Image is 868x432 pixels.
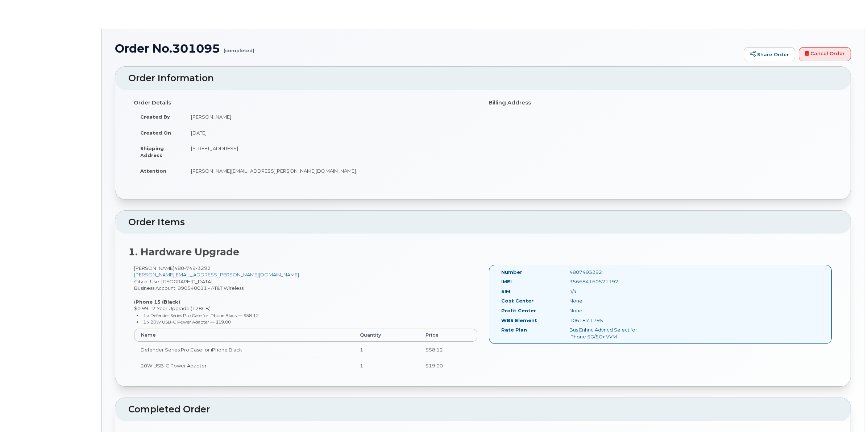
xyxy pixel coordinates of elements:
strong: Shipping Address [140,145,164,158]
td: 20W USB-C Power Adapter [134,358,353,374]
a: Cancel Order [799,47,851,62]
td: [PERSON_NAME][EMAIL_ADDRESS][PERSON_NAME][DOMAIN_NAME] [184,163,478,179]
small: 1 x 20W USB-C Power Adapter — $19.00 [143,319,231,325]
label: SIM [501,288,510,295]
td: [DATE] [184,125,478,141]
td: Defender Series Pro Case for iPhone Black [134,342,353,358]
td: $58.12 [419,342,477,358]
div: n/a [564,288,660,295]
label: Number [501,269,522,276]
label: Cost Center [501,297,533,304]
h2: Order Information [128,73,838,83]
span: 480 [174,265,211,271]
strong: iPhone 15 (Black) [134,299,180,305]
td: $19.00 [419,358,477,374]
label: IMEI [501,278,512,285]
strong: 1. Hardware Upgrade [128,246,239,258]
h1: Order No.301095 [115,42,740,55]
label: WBS Element [501,317,537,324]
h4: Billing Address [489,100,832,106]
strong: Attention [140,168,166,174]
div: None [564,307,660,314]
div: None [564,297,660,304]
label: Rate Plan [501,326,527,333]
td: [STREET_ADDRESS] [184,140,478,163]
td: [PERSON_NAME] [184,109,478,125]
h4: Order Details [134,100,478,106]
small: (completed) [224,42,254,53]
label: Profit Center [501,307,536,314]
th: Price [419,329,477,342]
div: Bus Enhnc Advncd Select for iPhone 5G/5G+ VVM [564,326,660,340]
div: 4807493292 [564,269,660,276]
h2: Order Items [128,217,838,227]
h2: Completed Order [128,404,838,415]
div: 356684160521192 [564,278,660,285]
td: 1 [353,358,419,374]
span: 3292 [196,265,211,271]
span: 749 [184,265,196,271]
div: 106187.1795 [564,317,660,324]
td: 1 [353,342,419,358]
th: Quantity [353,329,419,342]
strong: Created By [140,114,170,120]
div: [PERSON_NAME] City of Use: [GEOGRAPHIC_DATA] Business Account: 990540011 - AT&T Wireless $0.99 - ... [128,265,483,380]
a: [PERSON_NAME][EMAIL_ADDRESS][PERSON_NAME][DOMAIN_NAME] [134,272,299,277]
strong: Created On [140,130,171,136]
small: 1 x Defender Series Pro Case for iPhone Black — $58.12 [143,313,259,318]
a: Share Order [744,47,795,62]
th: Name [134,329,353,342]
